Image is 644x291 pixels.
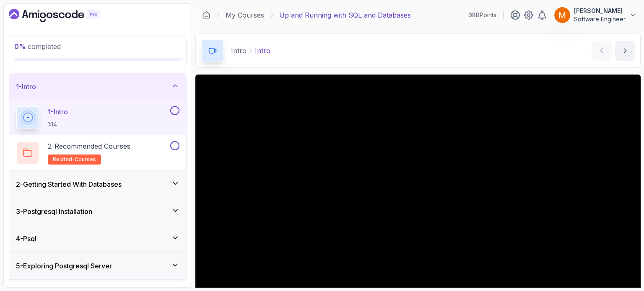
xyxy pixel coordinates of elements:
h3: 3 - Postgresql Installation [16,206,92,216]
a: My Courses [226,10,264,20]
p: Intro [231,46,247,56]
h3: 2 - Getting Started With Databases [16,179,122,189]
span: completed [14,42,61,51]
button: user profile image[PERSON_NAME]Software Engineer [554,7,637,23]
p: 1:14 [48,120,68,129]
p: Up and Running with SQL and Databases [279,10,411,20]
a: Dashboard [9,9,119,22]
button: previous content [592,41,612,61]
p: [PERSON_NAME] [574,7,626,15]
p: 1 - Intro [48,107,68,117]
h3: 4 - Psql [16,234,36,244]
p: Software Engineer [574,15,626,23]
p: Intro [255,46,270,56]
button: next content [615,41,635,61]
a: Dashboard [202,11,210,19]
p: 688 Points [468,11,496,19]
button: 3-Postgresql Installation [9,198,186,225]
button: 2-Getting Started With Databases [9,171,186,198]
button: 1-Intro [9,73,186,100]
p: 2 - Recommended Courses [48,141,130,151]
button: 4-Psql [9,225,186,252]
img: user profile image [554,7,570,23]
button: 1-Intro1:14 [16,106,179,129]
button: 5-Exploring Postgresql Server [9,252,186,279]
h3: 5 - Exploring Postgresql Server [16,261,112,271]
span: related-courses [53,156,96,163]
span: 0 % [14,42,26,51]
button: 2-Recommended Coursesrelated-courses [16,141,179,165]
h3: 1 - Intro [16,82,36,92]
